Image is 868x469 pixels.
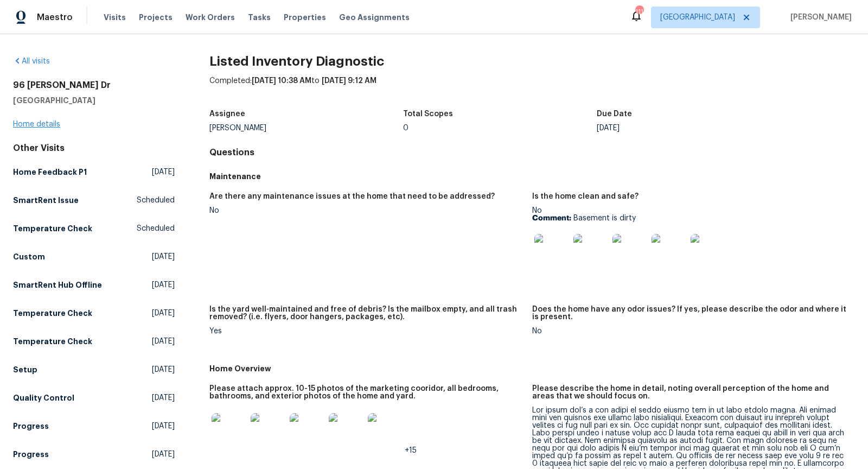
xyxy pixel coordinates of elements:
[152,251,175,262] span: [DATE]
[13,251,45,262] h5: Custom
[13,303,175,323] a: Temperature Check[DATE]
[13,364,37,375] h5: Setup
[532,306,846,321] h5: Does the home have any odor issues? If yes, please describe the odor and where it is present.
[209,363,855,374] h5: Home Overview
[152,167,175,178] span: [DATE]
[13,95,175,106] h5: [GEOGRAPHIC_DATA]
[13,360,175,379] a: Setup[DATE]
[137,223,175,234] span: Scheduled
[104,12,126,23] span: Visits
[532,207,846,275] div: No
[152,280,175,290] span: [DATE]
[209,56,855,67] h2: Listed Inventory Diagnostic
[209,193,495,200] h5: Are there any maintenance issues at the home that need to be addressed?
[209,207,524,214] div: No
[532,214,571,222] b: Comment:
[532,327,846,335] div: No
[532,214,846,222] p: Basement is dirty
[786,12,852,23] span: [PERSON_NAME]
[532,193,639,200] h5: Is the home clean and safe?
[403,124,597,132] div: 0
[209,306,524,321] h5: Is the yard well-maintained and free of debris? Is the mailbox empty, and all trash removed? (i.e...
[284,12,326,23] span: Properties
[13,275,175,295] a: SmartRent Hub Offline[DATE]
[139,12,173,23] span: Projects
[13,191,175,210] a: SmartRent IssueScheduled
[209,327,524,335] div: Yes
[322,77,376,85] span: [DATE] 9:12 AM
[13,143,175,154] div: Other Visits
[13,247,175,267] a: Custom[DATE]
[13,219,175,238] a: Temperature CheckScheduled
[209,75,855,104] div: Completed: to
[13,308,92,319] h5: Temperature Check
[13,332,175,351] a: Temperature Check[DATE]
[37,12,73,23] span: Maestro
[186,12,235,23] span: Work Orders
[13,167,87,178] h5: Home Feedback P1
[13,121,60,128] a: Home details
[152,336,175,347] span: [DATE]
[209,171,855,182] h5: Maintenance
[403,110,453,118] h5: Total Scopes
[339,12,410,23] span: Geo Assignments
[13,449,49,460] h5: Progress
[597,124,790,132] div: [DATE]
[13,445,175,464] a: Progress[DATE]
[209,147,855,158] h4: Questions
[13,392,74,403] h5: Quality Control
[152,308,175,319] span: [DATE]
[13,388,175,408] a: Quality Control[DATE]
[152,392,175,403] span: [DATE]
[597,110,632,118] h5: Due Date
[13,421,49,432] h5: Progress
[209,385,524,400] h5: Please attach approx. 10-15 photos of the marketing cooridor, all bedrooms, bathrooms, and exteri...
[13,162,175,182] a: Home Feedback P1[DATE]
[13,58,50,65] a: All visits
[152,364,175,375] span: [DATE]
[13,80,175,91] h2: 96 [PERSON_NAME] Dr
[13,195,79,206] h5: SmartRent Issue
[152,421,175,432] span: [DATE]
[252,77,311,85] span: [DATE] 10:38 AM
[532,385,846,400] h5: Please describe the home in detail, noting overall perception of the home and areas that we shoul...
[248,14,271,21] span: Tasks
[13,416,175,436] a: Progress[DATE]
[660,12,735,23] span: [GEOGRAPHIC_DATA]
[209,124,403,132] div: [PERSON_NAME]
[13,223,92,234] h5: Temperature Check
[152,449,175,460] span: [DATE]
[209,110,245,118] h5: Assignee
[13,336,92,347] h5: Temperature Check
[635,7,643,17] div: 111
[13,280,102,290] h5: SmartRent Hub Offline
[405,447,417,454] span: +15
[137,195,175,206] span: Scheduled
